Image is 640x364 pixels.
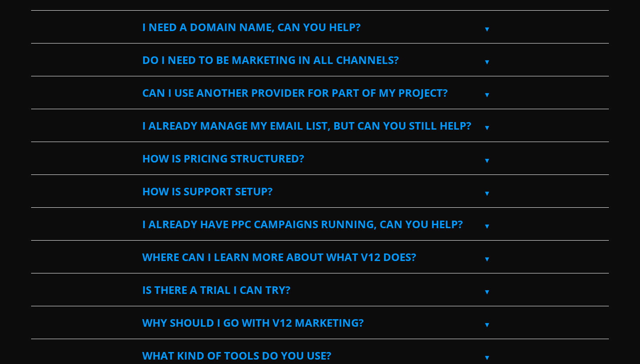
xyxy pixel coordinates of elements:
label: How is pricing structured? [142,142,498,174]
label: I already manage my email list, but can you still help? [142,110,498,142]
label: Is there a trial I can try? [142,274,498,306]
label: Why should I go with V12 Marketing? [142,307,498,339]
label: Where can I learn more about what V12 does? [142,241,498,273]
iframe: Chat Widget [596,321,640,364]
label: Can I use another provider for part of my project? [142,77,498,109]
label: Do I need to be marketing in all channels? [142,44,498,76]
label: I already have PPC campaigns running, can you help? [142,208,498,240]
label: How is support setup? [142,175,498,207]
label: I need a domain name, can you help? [142,11,498,43]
